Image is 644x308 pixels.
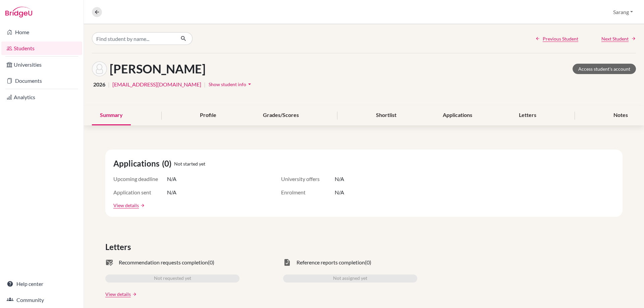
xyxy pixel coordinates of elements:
[5,7,32,17] img: Bridge-U
[1,293,82,307] a: Community
[154,274,191,283] span: Not requested yet
[208,258,214,266] span: (0)
[335,188,344,196] span: N/A
[112,80,201,88] a: [EMAIL_ADDRESS][DOMAIN_NAME]
[573,64,636,74] a: Access student's account
[92,32,175,45] input: Find student by name...
[333,274,367,283] span: Not assigned yet
[167,188,176,196] span: N/A
[1,58,82,71] a: Universities
[113,188,167,196] span: Application sent
[113,158,162,170] span: Applications
[92,61,107,76] img: Izabel Schirmer's avatar
[543,35,578,42] span: Previous Student
[297,258,365,266] span: Reference reports completion
[139,203,145,208] a: arrow_forward
[601,35,629,42] span: Next Student
[435,106,480,125] div: Applications
[1,25,82,39] a: Home
[281,188,335,196] span: Enrolment
[1,74,82,87] a: Documents
[93,80,105,88] span: 2026
[368,106,405,125] div: Shortlist
[119,258,208,266] span: Recommendation requests completion
[192,106,224,125] div: Profile
[131,292,137,297] a: arrow_forward
[601,35,636,42] a: Next Student
[246,81,253,87] i: arrow_drop_down
[1,42,82,55] a: Students
[605,106,636,125] div: Notes
[105,241,133,253] span: Letters
[335,175,344,183] span: N/A
[209,81,246,87] span: Show student info
[204,80,206,88] span: |
[92,106,131,125] div: Summary
[110,62,206,76] h1: [PERSON_NAME]
[208,79,253,89] button: Show student infoarrow_drop_down
[1,90,82,104] a: Analytics
[535,35,578,42] a: Previous Student
[1,277,82,291] a: Help center
[174,160,205,167] span: Not started yet
[113,202,139,209] a: View details
[105,291,131,298] a: View details
[113,175,167,183] span: Upcoming deadline
[283,258,291,266] span: task
[108,80,110,88] span: |
[281,175,335,183] span: University offers
[255,106,307,125] div: Grades/Scores
[610,6,636,18] button: Sarang
[105,258,113,266] span: mark_email_read
[167,175,176,183] span: N/A
[511,106,544,125] div: Letters
[162,158,174,170] span: (0)
[365,258,371,266] span: (0)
